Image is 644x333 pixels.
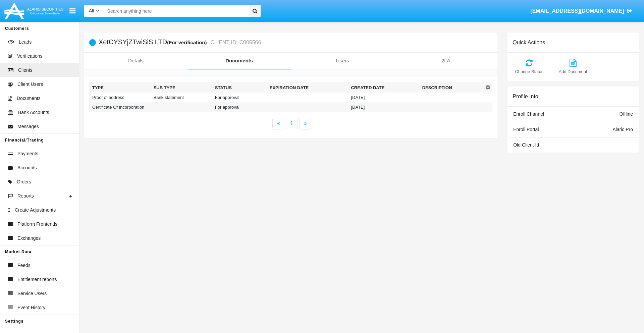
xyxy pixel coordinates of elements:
[84,118,497,129] nav: paginator
[17,53,42,60] span: Verifications
[212,102,267,112] td: For approval
[3,1,64,21] img: Logo image
[167,39,209,46] div: (For verification)
[348,102,419,112] td: [DATE]
[90,102,151,112] td: Certificate Of Incorporation
[420,83,484,93] th: Description
[17,290,47,297] span: Service Users
[84,53,187,69] a: Details
[209,40,261,45] small: CLIENT ID: C005566
[620,111,633,117] span: Offline
[90,83,151,93] th: Type
[17,262,31,269] span: Feeds
[212,83,267,93] th: Status
[17,123,39,130] span: Messages
[17,235,41,242] span: Exchanges
[513,39,545,46] h6: Quick Actions
[530,8,624,14] span: [EMAIL_ADDRESS][DOMAIN_NAME]
[513,111,544,117] span: Enroll Channel
[612,127,633,132] span: Alaric Pro
[99,39,261,46] h5: XetCYSYjZTwiSiS LTD
[348,93,419,102] td: [DATE]
[17,221,57,228] span: Platform Frontends
[511,68,547,75] span: Change Status
[291,53,394,69] a: Users
[348,83,419,93] th: Created Date
[18,109,49,116] span: Bank Accounts
[18,67,33,74] span: Clients
[89,8,94,13] span: All
[19,39,32,46] span: Leads
[212,93,267,102] td: For approval
[187,53,291,69] a: Documents
[17,150,38,157] span: Payments
[151,93,212,102] td: Bank statement
[17,81,43,88] span: Client Users
[90,93,151,102] td: Proof of address
[513,127,539,132] span: Enroll Portal
[17,304,45,311] span: Event History
[527,2,636,20] a: [EMAIL_ADDRESS][DOMAIN_NAME]
[513,93,538,100] h6: Profile Info
[84,7,104,14] a: All
[17,192,34,200] span: Reports
[15,207,56,214] span: Create Adjustments
[17,276,57,283] span: Entitlement reports
[17,178,31,185] span: Orders
[17,95,41,102] span: Documents
[151,83,212,93] th: Sub Type
[554,68,591,75] span: Add Document
[17,164,37,171] span: Accounts
[513,142,539,148] span: Old Client Id
[104,5,247,17] input: Search
[394,53,497,69] a: 2FA
[267,83,348,93] th: Expiration date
